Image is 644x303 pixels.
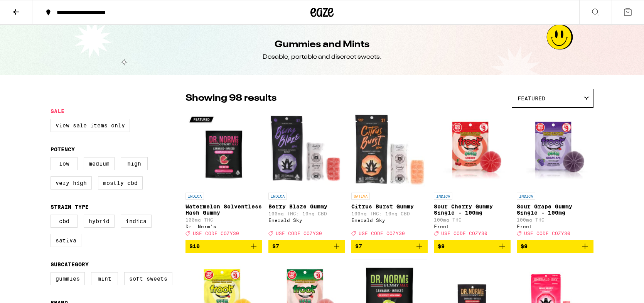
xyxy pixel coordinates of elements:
[51,157,78,170] label: Low
[351,112,428,240] a: Open page for Citrus Burst Gummy from Emerald Sky
[51,119,130,132] label: View Sale Items Only
[268,112,345,240] a: Open page for Berry Blaze Gummy from Emerald Sky
[517,193,535,200] p: INDICA
[51,272,85,285] label: Gummies
[355,243,362,249] span: $7
[524,231,570,236] span: USE CODE COZY30
[185,217,262,222] p: 100mg THC
[185,224,262,229] div: Dr. Norm's
[185,193,204,200] p: INDICA
[434,112,511,189] img: Froot - Sour Cherry Gummy Single - 100mg
[263,53,382,61] div: Dosable, portable and discreet sweets.
[434,203,511,216] p: Sour Cherry Gummy Single - 100mg
[268,203,345,210] p: Berry Blaze Gummy
[276,231,322,236] span: USE CODE COZY30
[517,224,593,229] div: Froot
[268,218,345,223] div: Emerald Sky
[351,218,428,223] div: Emerald Sky
[434,240,511,253] button: Add to bag
[84,215,115,228] label: Hybrid
[51,234,81,247] label: Sativa
[51,261,89,267] legend: Subcategory
[434,112,511,240] a: Open page for Sour Cherry Gummy Single - 100mg from Froot
[517,203,593,216] p: Sour Grape Gummy Single - 100mg
[521,243,528,249] span: $9
[275,38,369,51] h1: Gummies and Mints
[268,211,345,216] p: 100mg THC: 10mg CBD
[91,272,118,285] label: Mint
[51,146,75,152] legend: Potency
[189,243,200,249] span: $10
[185,112,262,189] img: Dr. Norm's - Watermelon Solventless Hash Gummy
[51,215,78,228] label: CBD
[268,112,345,189] img: Emerald Sky - Berry Blaze Gummy
[517,240,593,253] button: Add to bag
[51,204,89,210] legend: Strain Type
[84,157,115,170] label: Medium
[121,215,152,228] label: Indica
[434,224,511,229] div: Froot
[518,95,545,102] span: Featured
[517,112,593,189] img: Froot - Sour Grape Gummy Single - 100mg
[438,243,445,249] span: $9
[268,240,345,253] button: Add to bag
[434,193,452,200] p: INDICA
[185,112,262,240] a: Open page for Watermelon Solventless Hash Gummy from Dr. Norm's
[124,272,172,285] label: Soft Sweets
[51,176,92,190] label: Very High
[517,217,593,222] p: 100mg THC
[98,176,143,190] label: Mostly CBD
[351,211,428,216] p: 100mg THC: 10mg CBD
[193,231,239,236] span: USE CODE COZY30
[351,240,428,253] button: Add to bag
[441,231,487,236] span: USE CODE COZY30
[121,157,148,170] label: High
[351,203,428,210] p: Citrus Burst Gummy
[272,243,279,249] span: $7
[185,203,262,216] p: Watermelon Solventless Hash Gummy
[185,240,262,253] button: Add to bag
[351,193,370,200] p: SATIVA
[434,217,511,222] p: 100mg THC
[351,112,428,189] img: Emerald Sky - Citrus Burst Gummy
[517,112,593,240] a: Open page for Sour Grape Gummy Single - 100mg from Froot
[268,193,287,200] p: INDICA
[51,108,64,114] legend: Sale
[359,231,405,236] span: USE CODE COZY30
[185,92,276,105] p: Showing 98 results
